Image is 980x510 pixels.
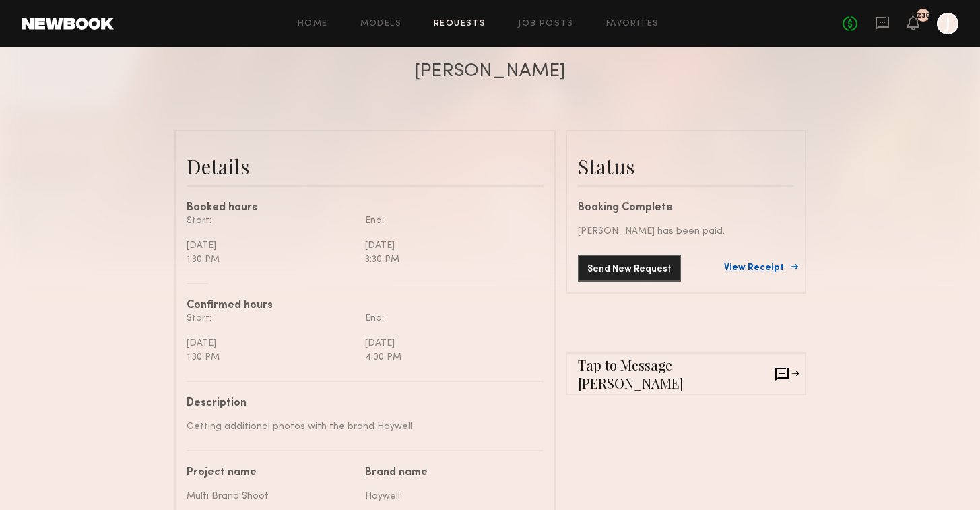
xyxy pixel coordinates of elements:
[578,224,794,238] div: [PERSON_NAME] has been paid.
[365,489,533,503] div: Haywell
[360,20,401,28] a: Models
[365,214,533,228] div: End:
[187,203,544,214] div: Booked hours
[414,62,566,81] div: [PERSON_NAME]
[187,420,533,434] div: Getting additional photos with the brand Haywell
[724,263,794,273] a: View Receipt
[365,311,533,325] div: End:
[606,20,659,28] a: Favorites
[578,203,794,214] div: Booking Complete
[365,253,533,267] div: 3:30 PM
[187,350,355,364] div: 1:30 PM
[365,350,533,364] div: 4:00 PM
[298,20,328,28] a: Home
[937,13,958,34] a: J
[187,153,544,180] div: Details
[187,311,355,325] div: Start:
[187,214,355,228] div: Start:
[187,336,355,350] div: [DATE]
[365,336,533,350] div: [DATE]
[187,398,533,409] div: Description
[365,468,533,478] div: Brand name
[187,468,355,478] div: Project name
[187,238,355,253] div: [DATE]
[917,12,930,20] div: 236
[187,300,544,311] div: Confirmed hours
[578,153,794,180] div: Status
[434,20,486,28] a: Requests
[187,489,355,503] div: Multi Brand Shoot
[578,255,681,282] button: Send New Request
[578,356,775,392] span: Tap to Message [PERSON_NAME]
[365,238,533,253] div: [DATE]
[518,20,574,28] a: Job Posts
[187,253,355,267] div: 1:30 PM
